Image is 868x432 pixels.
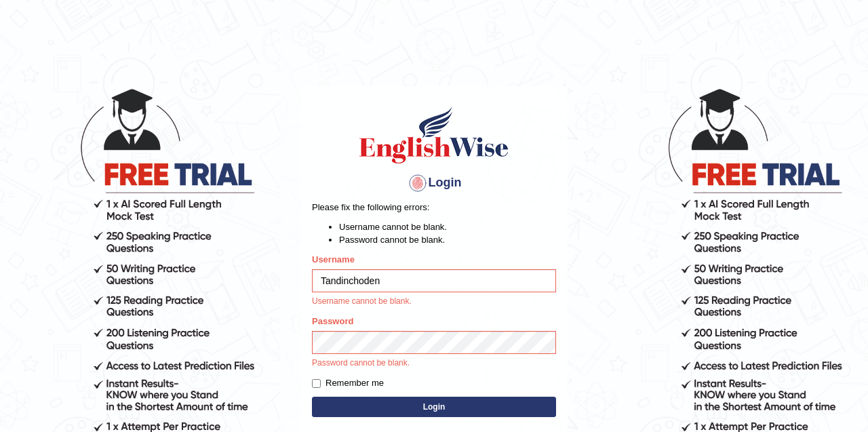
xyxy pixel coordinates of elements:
button: Login [312,397,556,417]
input: Remember me [312,379,321,388]
p: Password cannot be blank. [312,357,556,370]
label: Username [312,253,355,266]
p: Please fix the following errors: [312,201,556,214]
img: Logo of English Wise sign in for intelligent practice with AI [357,104,511,165]
li: Password cannot be blank. [339,233,556,246]
label: Remember me [312,376,384,390]
label: Password [312,315,353,328]
p: Username cannot be blank. [312,296,556,308]
h4: Login [312,172,556,194]
li: Username cannot be blank. [339,220,556,233]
